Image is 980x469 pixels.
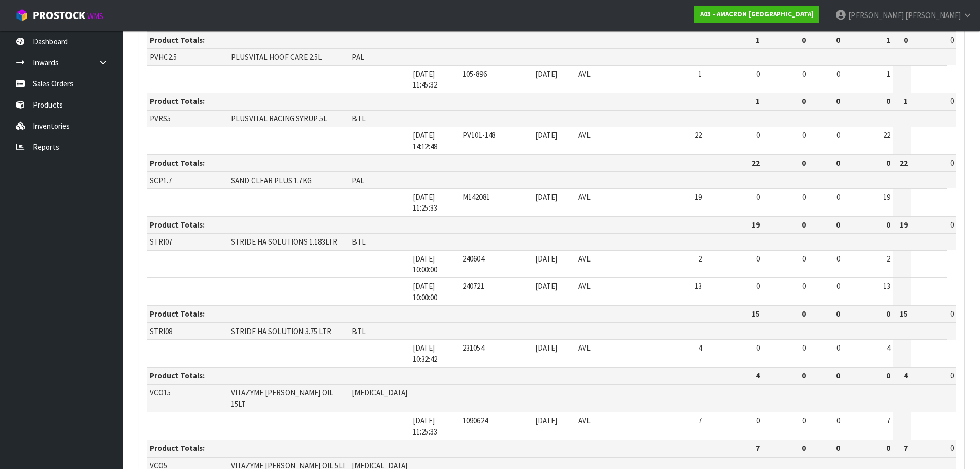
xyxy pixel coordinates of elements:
[150,388,171,397] span: VCO15
[801,158,806,168] strong: 0
[836,371,840,380] strong: 0
[413,415,437,436] span: [DATE] 11:25:33
[231,176,312,185] span: SAND CLEAR PLUS 1.7KG
[413,343,437,363] span: [DATE] 10:32:42
[801,309,806,319] strong: 0
[352,388,407,397] span: [MEDICAL_DATA]
[836,281,840,291] span: 0
[756,192,760,202] span: 0
[578,192,591,202] span: AVL
[462,415,488,425] span: 1090624
[802,281,806,291] span: 0
[905,10,961,20] span: [PERSON_NAME]
[578,130,591,140] span: AVL
[352,176,364,185] span: PAL
[578,415,591,425] span: AVL
[231,114,327,124] span: PLUSVITAL RACING SYRUP 5L
[756,130,760,140] span: 0
[886,96,890,106] strong: 0
[150,114,171,124] span: PVRS5
[950,35,954,45] span: 0
[836,343,840,353] span: 0
[883,281,890,291] span: 13
[752,220,760,230] strong: 19
[886,443,890,453] strong: 0
[886,35,890,45] strong: 1
[802,343,806,353] span: 0
[15,9,28,22] img: cube-alt.png
[836,254,840,264] span: 0
[950,443,954,453] span: 0
[413,254,437,274] span: [DATE] 10:00:00
[352,326,366,336] span: BTL
[462,281,484,291] span: 240721
[883,192,890,202] span: 19
[352,237,366,247] span: BTL
[904,96,908,106] strong: 1
[887,69,890,79] span: 1
[883,130,890,140] span: 22
[802,192,806,202] span: 0
[578,281,591,291] span: AVL
[887,415,890,425] span: 7
[698,69,702,79] span: 1
[886,220,890,230] strong: 0
[950,158,954,168] span: 0
[900,158,908,168] strong: 22
[836,309,840,319] strong: 0
[950,220,954,230] span: 0
[150,52,177,62] span: PVHC2.5
[535,343,557,353] span: [DATE]
[231,326,331,336] span: STRIDE HA SOLUTION 3.75 LTR
[694,192,702,202] span: 19
[462,69,487,79] span: 105-896
[756,69,760,79] span: 0
[698,343,702,353] span: 4
[150,309,205,319] strong: Product Totals:
[752,158,760,168] strong: 22
[150,443,205,453] strong: Product Totals:
[535,254,557,264] span: [DATE]
[752,309,760,319] strong: 15
[904,443,908,453] strong: 7
[413,192,437,213] span: [DATE] 11:25:33
[756,415,760,425] span: 0
[887,254,890,264] span: 2
[836,443,840,453] strong: 0
[413,69,437,90] span: [DATE] 11:45:32
[535,281,557,291] span: [DATE]
[801,371,806,380] strong: 0
[150,158,205,168] strong: Product Totals:
[836,96,840,106] strong: 0
[700,10,814,19] strong: A03 - AMACRON [GEOGRAPHIC_DATA]
[535,192,557,202] span: [DATE]
[756,254,760,264] span: 0
[150,220,205,230] strong: Product Totals:
[578,254,591,264] span: AVL
[886,158,890,168] strong: 0
[462,192,490,202] span: M142081
[756,96,760,106] strong: 1
[756,35,760,45] strong: 1
[535,130,557,140] span: [DATE]
[352,52,364,62] span: PAL
[801,35,806,45] strong: 0
[756,343,760,353] span: 0
[578,69,591,79] span: AVL
[836,130,840,140] span: 0
[886,309,890,319] strong: 0
[950,371,954,380] span: 0
[900,309,908,319] strong: 15
[756,281,760,291] span: 0
[802,69,806,79] span: 0
[886,371,890,380] strong: 0
[698,415,702,425] span: 7
[801,443,806,453] strong: 0
[836,415,840,425] span: 0
[950,309,954,319] span: 0
[33,9,85,22] span: ProStock
[802,254,806,264] span: 0
[231,388,333,408] span: VITAZYME [PERSON_NAME] OIL 15LT
[950,96,954,106] span: 0
[756,371,760,380] strong: 4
